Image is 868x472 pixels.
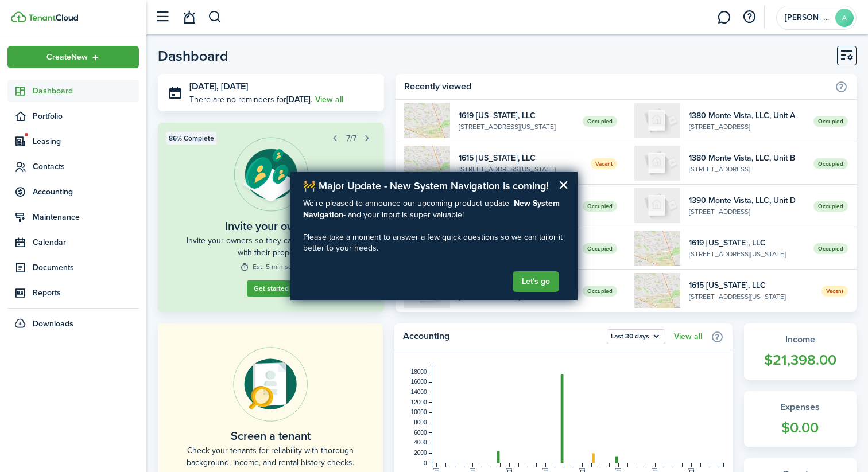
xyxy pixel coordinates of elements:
[459,152,583,164] widget-list-item-title: 1615 [US_STATE], LLC
[558,175,569,194] button: Close
[414,430,428,436] tspan: 6000
[33,135,139,147] span: Leasing
[303,232,565,254] p: Please take a moment to answer a few quick questions so we can tailor it better to your needs.
[158,49,228,63] header-page-title: Dashboard
[303,197,562,221] strong: New System Navigation
[459,110,575,122] widget-list-item-title: 1619 [US_STATE], LLC
[424,460,427,466] tspan: 0
[634,231,680,266] img: 1
[411,369,427,375] tspan: 18000
[634,146,680,181] img: B
[33,287,139,299] span: Reports
[315,93,343,106] a: View all
[607,329,665,344] button: Last 30 days
[189,80,375,94] h3: [DATE], [DATE]
[208,7,222,27] button: Search
[234,137,308,212] img: Owner
[689,152,805,164] widget-list-item-title: 1380 Monte Vista, LLC, Unit B
[247,280,296,297] button: Get started
[359,130,375,146] button: Next step
[634,188,680,223] img: D
[11,11,26,22] img: TenantCloud
[404,103,450,138] img: 1
[689,206,805,217] widget-list-item-description: [STREET_ADDRESS]
[459,164,583,174] widget-list-item-description: [STREET_ADDRESS][US_STATE]
[343,209,464,221] span: - and your input is super valuable!
[755,349,845,371] widget-stats-count: $21,398.00
[607,329,665,344] button: Open menu
[189,93,312,106] p: There are no reminders for .
[414,419,428,426] tspan: 8000
[689,194,805,206] widget-list-item-title: 1390 Monte Vista, LLC, Unit D
[785,14,831,22] span: Adrian
[411,399,427,405] tspan: 12000
[33,110,139,122] span: Portfolio
[33,161,139,173] span: Contacts
[755,417,845,439] widget-stats-count: $0.00
[303,197,514,209] span: We're pleased to announce our upcoming product update -
[739,7,759,27] button: Open resource center
[411,379,427,385] tspan: 16000
[286,93,311,106] b: [DATE]
[33,85,139,97] span: Dashboard
[689,122,805,132] widget-list-item-description: [STREET_ADDRESS]
[184,444,357,469] home-placeholder-description: Check your tenants for reliability with thorough background, income, and rental history checks.
[835,9,854,27] avatar-text: A
[689,291,813,302] widget-list-item-description: [STREET_ADDRESS][US_STATE]
[225,217,317,235] widget-step-title: Invite your owners
[459,122,575,132] widget-list-item-description: [STREET_ADDRESS][US_STATE]
[583,286,617,297] span: Occupied
[689,237,805,249] widget-list-item-title: 1619 [US_STATE], LLC
[346,132,356,145] span: 7/7
[240,262,303,272] widget-step-time: Est. 5 min setup
[583,116,617,127] span: Occupied
[689,279,813,291] widget-list-item-title: 1615 [US_STATE], LLC
[689,110,805,122] widget-list-item-title: 1380 Monte Vista, LLC, Unit A
[46,53,88,61] span: Create New
[813,243,848,254] span: Occupied
[33,186,139,198] span: Accounting
[184,235,358,259] widget-step-description: Invite your owners so they can see what is new with their property.
[689,249,805,259] widget-list-item-description: [STREET_ADDRESS][US_STATE]
[403,329,601,344] home-widget-title: Accounting
[178,3,200,32] a: Notifications
[327,130,343,146] button: Prev step
[33,211,139,223] span: Maintenance
[513,271,559,292] button: Let's go
[414,450,428,456] tspan: 2000
[303,180,565,193] h2: 🚧 Major Update - New System Navigation is coming!
[634,273,680,308] img: 1
[821,286,848,297] span: Vacant
[404,146,450,181] img: 1
[591,158,617,169] span: Vacant
[755,400,845,414] widget-stats-title: Expenses
[33,262,139,274] span: Documents
[634,103,680,138] img: A
[813,158,848,169] span: Occupied
[583,243,617,254] span: Occupied
[689,164,805,174] widget-list-item-description: [STREET_ADDRESS]
[755,333,845,346] widget-stats-title: Income
[152,6,173,28] button: Open sidebar
[233,347,308,422] img: Online payments
[33,318,73,330] span: Downloads
[28,14,78,21] img: TenantCloud
[414,439,428,446] tspan: 4000
[169,133,214,143] span: 86% Complete
[7,46,139,68] button: Open menu
[674,332,702,341] a: View all
[813,116,848,127] span: Occupied
[837,46,857,65] button: Customise
[404,80,829,93] home-widget-title: Recently viewed
[411,389,427,395] tspan: 14000
[33,236,139,248] span: Calendar
[231,427,311,444] home-placeholder-title: Screen a tenant
[813,201,848,212] span: Occupied
[411,409,427,415] tspan: 10000
[713,3,735,32] a: Messaging
[583,201,617,212] span: Occupied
